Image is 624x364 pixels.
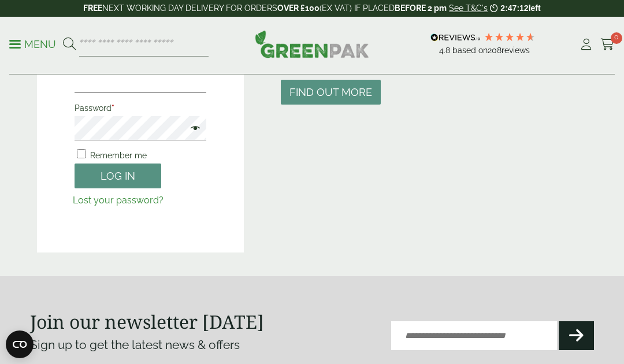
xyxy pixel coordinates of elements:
[281,80,381,105] button: Find out more
[502,46,530,55] span: reviews
[277,3,320,13] strong: OVER £100
[600,36,615,53] a: 0
[75,164,161,188] button: Log in
[488,46,502,55] span: 208
[6,330,34,358] button: Open CMP widget
[73,195,164,206] a: Lost your password?
[579,39,593,50] i: My Account
[500,3,528,13] span: 2:47:12
[77,149,86,158] input: Remember me
[255,30,369,58] img: GreenPak Supplies
[83,3,102,13] strong: FREE
[9,38,56,49] a: Menu
[30,336,284,354] p: Sign up to get the latest news & offers
[30,309,264,334] strong: Join our newsletter [DATE]
[439,46,452,55] span: 4.8
[529,3,541,13] span: left
[452,46,488,55] span: Based on
[430,34,481,42] img: REVIEWS.io
[75,100,206,116] label: Password
[449,3,488,13] a: See T&C's
[395,3,447,13] strong: BEFORE 2 pm
[281,87,381,98] a: Find out more
[484,32,536,42] div: 4.79 Stars
[600,39,615,50] i: Cart
[611,32,622,44] span: 0
[9,38,56,51] p: Menu
[90,151,147,160] span: Remember me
